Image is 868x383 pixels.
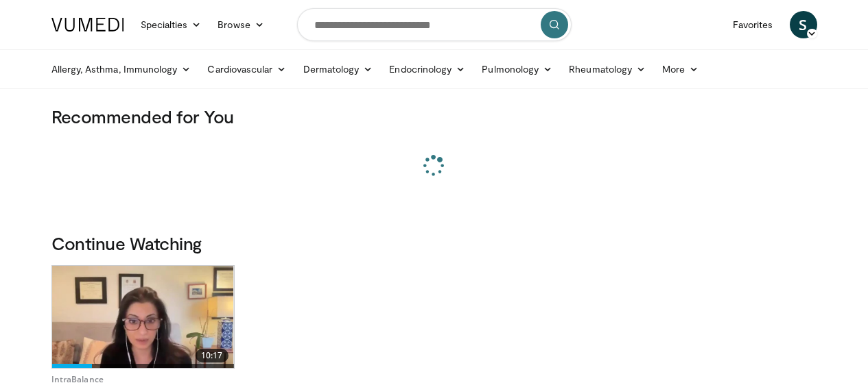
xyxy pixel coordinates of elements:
a: Specialties [132,11,210,38]
a: Dermatology [295,55,382,83]
a: S [790,11,817,38]
a: 10:17 [52,266,234,368]
a: Favorites [725,11,782,38]
a: Allergy, Asthma, Immunology [43,55,200,83]
a: Endocrinology [381,55,473,83]
span: 10:17 [196,349,228,362]
h3: Recommended for You [51,106,817,127]
a: Pulmonology [473,55,561,83]
img: VuMedi Logo [51,18,124,32]
a: Rheumatology [561,55,654,83]
a: Browse [209,11,272,38]
a: Cardiovascular [199,55,294,83]
img: f7087805-6d6d-4f4e-b7c8-917543aa9d8d.620x360_q85_upscale.jpg [52,266,234,368]
a: More [654,55,707,83]
input: Search topics, interventions [297,8,572,41]
h3: Continue Watching [51,232,817,254]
